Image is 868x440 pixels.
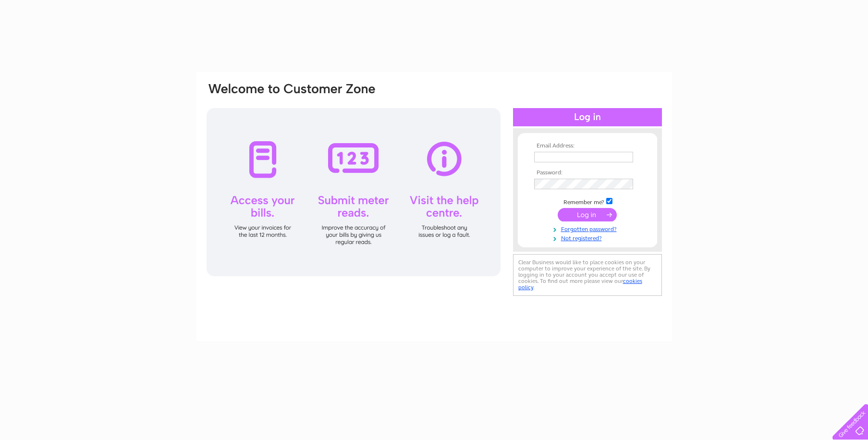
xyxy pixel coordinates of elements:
th: Email Address: [532,143,643,149]
th: Password: [532,170,643,176]
div: Clear Business would like to place cookies on your computer to improve your experience of the sit... [513,254,662,296]
a: Forgotten password? [534,224,643,233]
td: Remember me? [532,196,643,206]
input: Submit [558,208,617,221]
a: Not registered? [534,233,643,242]
a: cookies policy [518,278,642,291]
